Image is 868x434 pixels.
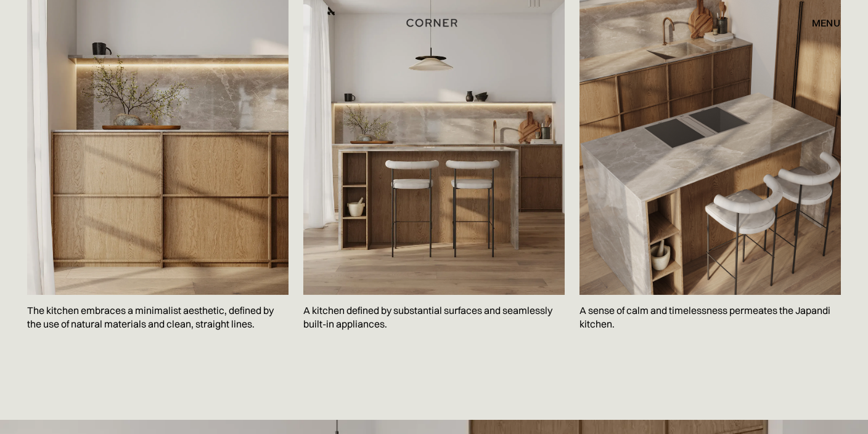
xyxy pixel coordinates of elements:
div: menu [812,18,840,28]
div: menu [800,12,840,33]
p: A kitchen defined by substantial surfaces and seamlessly built-in appliances. [303,295,565,340]
p: A sense of calm and timelessness permeates the Japandi kitchen. [579,295,841,340]
p: The kitchen embraces a minimalist aesthetic, defined by the use of natural materials and clean, s... [27,295,289,340]
a: home [401,15,467,31]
